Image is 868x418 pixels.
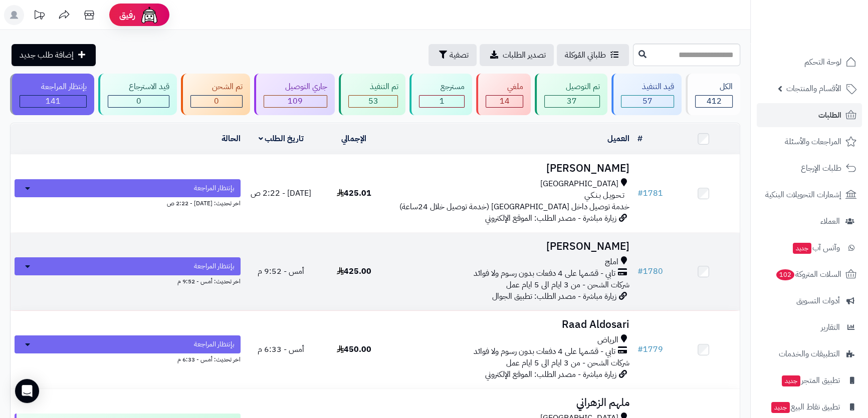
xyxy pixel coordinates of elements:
div: تم التوصيل [544,81,600,93]
a: # [637,133,642,145]
span: تابي - قسّمها على 4 دفعات بدون رسوم ولا فوائد [474,268,615,279]
span: أمس - 6:33 م [258,343,304,355]
span: طلباتي المُوكلة [565,49,606,61]
span: جديد [771,402,790,413]
h3: Raad Aldosari [394,319,629,330]
button: تصفية [428,44,477,66]
a: طلبات الإرجاع [757,156,862,180]
a: طلباتي المُوكلة [557,44,629,66]
div: اخر تحديث: أمس - 9:52 م [15,275,241,286]
a: الإجمالي [341,133,366,145]
div: مسترجع [419,81,465,93]
div: تم الشحن [190,81,243,93]
div: قيد التنفيذ [621,81,675,93]
span: 102 [776,269,794,280]
span: زيارة مباشرة - مصدر الطلب: الموقع الإلكتروني [485,212,616,224]
a: بإنتظار المراجعة 141 [8,74,96,115]
span: السلات المتروكة [775,267,841,281]
a: التطبيقات والخدمات [757,342,862,366]
span: 37 [567,95,577,107]
span: إضافة طلب جديد [20,49,74,61]
h3: ملهم الزهراني [394,397,629,408]
a: ملغي 14 [474,74,533,115]
a: أدوات التسويق [757,289,862,313]
span: شركات الشحن - من 3 ايام الى 5 ايام عمل [506,357,629,369]
div: بإنتظار المراجعة [20,81,87,93]
span: المراجعات والأسئلة [785,135,841,149]
span: زيارة مباشرة - مصدر الطلب: الموقع الإلكتروني [485,368,616,380]
a: #1779 [637,343,663,355]
span: تصدير الطلبات [503,49,546,61]
span: وآتس آب [792,241,840,255]
a: تاريخ الطلب [259,133,304,145]
div: تم التنفيذ [348,81,398,93]
a: تحديثات المنصة [27,5,52,28]
a: تم التوصيل 37 [533,74,609,115]
span: 109 [288,95,303,107]
span: التقارير [821,320,840,334]
a: #1781 [637,187,663,199]
span: بإنتظار المراجعة [194,183,235,193]
span: # [637,343,643,355]
a: إضافة طلب جديد [12,44,96,66]
span: تصفية [450,49,469,61]
span: الطلبات [818,108,841,122]
a: التقارير [757,315,862,339]
h3: [PERSON_NAME] [394,163,629,174]
span: الرياض [597,334,618,346]
a: الطلبات [757,103,862,127]
span: أمس - 9:52 م [258,265,304,277]
div: Open Intercom Messenger [15,379,39,403]
h3: [PERSON_NAME] [394,241,629,252]
a: تصدير الطلبات [480,44,554,66]
div: 14 [486,96,523,107]
a: العملاء [757,209,862,233]
span: تطبيق المتجر [781,373,840,387]
span: خدمة توصيل داخل [GEOGRAPHIC_DATA] (خدمة توصيل خلال 24ساعة) [399,201,629,213]
span: تطبيق نقاط البيع [770,400,840,414]
span: # [637,265,643,277]
div: جاري التوصيل [264,81,327,93]
span: 450.00 [337,343,371,355]
a: وآتس آبجديد [757,236,862,260]
div: 57 [621,96,674,107]
span: املج [605,256,618,268]
a: تطبيق المتجرجديد [757,368,862,392]
span: # [637,187,643,199]
span: 141 [46,95,61,107]
span: تابي - قسّمها على 4 دفعات بدون رسوم ولا فوائد [474,346,615,357]
span: الأقسام والمنتجات [786,82,841,96]
span: رفيق [119,9,135,21]
div: 109 [264,96,327,107]
a: جاري التوصيل 109 [252,74,337,115]
span: أدوات التسويق [796,294,840,308]
a: السلات المتروكة102 [757,262,862,286]
span: زيارة مباشرة - مصدر الطلب: تطبيق الجوال [492,290,616,302]
div: اخر تحديث: أمس - 6:33 م [15,353,241,364]
div: 141 [20,96,86,107]
span: 57 [642,95,653,107]
span: بإنتظار المراجعة [194,261,235,271]
div: الكل [695,81,733,93]
span: طلبات الإرجاع [801,161,841,175]
span: 412 [707,95,722,107]
div: 0 [191,96,242,107]
div: اخر تحديث: [DATE] - 2:22 ص [15,197,241,208]
span: [GEOGRAPHIC_DATA] [540,178,618,190]
span: العملاء [820,214,840,228]
a: مسترجع 1 [407,74,474,115]
a: الحالة [222,133,241,145]
span: التطبيقات والخدمات [779,347,840,361]
span: بإنتظار المراجعة [194,339,235,349]
span: جديد [793,243,811,254]
div: قيد الاسترجاع [108,81,170,93]
span: [DATE] - 2:22 ص [251,187,311,199]
span: إشعارات التحويلات البنكية [765,188,841,202]
div: ملغي [486,81,523,93]
a: لوحة التحكم [757,50,862,74]
a: العميل [607,133,629,145]
img: ai-face.png [139,5,159,25]
div: 37 [545,96,599,107]
div: 0 [108,96,169,107]
span: 0 [136,95,141,107]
